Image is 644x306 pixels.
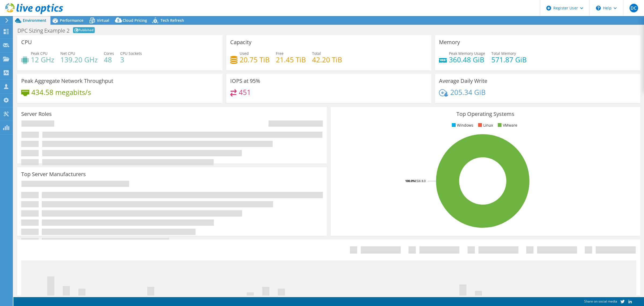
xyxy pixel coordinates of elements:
[160,18,184,23] span: Tech Refresh
[491,57,527,63] h4: 571.87 GiB
[450,89,486,95] h4: 205.34 GiB
[449,57,485,63] h4: 360.48 GiB
[23,18,46,23] span: Environment
[60,18,83,23] span: Performance
[21,39,32,45] h3: CPU
[439,39,460,45] h3: Memory
[73,27,95,33] span: Published
[21,171,86,177] h3: Top Server Manufacturers
[31,57,54,63] h4: 12 GHz
[97,18,109,23] span: Virtual
[240,57,270,63] h4: 20.75 TiB
[230,78,260,84] h3: IOPS at 95%
[596,6,601,10] svg: \n
[451,122,473,128] li: Windows
[31,51,47,56] span: Peak CPU
[405,179,415,183] tspan: 100.0%
[17,28,69,33] h1: DPC Sizing Example 2
[104,51,114,56] span: Cores
[630,4,638,12] span: DC
[276,57,306,63] h4: 21.45 TiB
[312,57,342,63] h4: 42.20 TiB
[21,78,113,84] h3: Peak Aggregate Network Throughput
[439,78,487,84] h3: Average Daily Write
[477,122,493,128] li: Linux
[104,57,114,63] h4: 48
[123,18,147,23] span: Cloud Pricing
[21,111,52,117] h3: Server Roles
[120,51,142,56] span: CPU Sockets
[60,51,75,56] span: Net CPU
[276,51,284,56] span: Free
[31,89,91,95] h4: 434.58 megabits/s
[312,51,321,56] span: Total
[491,51,516,56] span: Total Memory
[230,39,251,45] h3: Capacity
[239,89,251,95] h4: 451
[335,111,636,117] h3: Top Operating Systems
[60,57,98,63] h4: 139.20 GHz
[449,51,485,56] span: Peak Memory Usage
[496,122,517,128] li: VMware
[584,299,617,304] span: Share on social media
[415,179,426,183] tspan: ESXi 8.0
[240,51,249,56] span: Used
[120,57,142,63] h4: 3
